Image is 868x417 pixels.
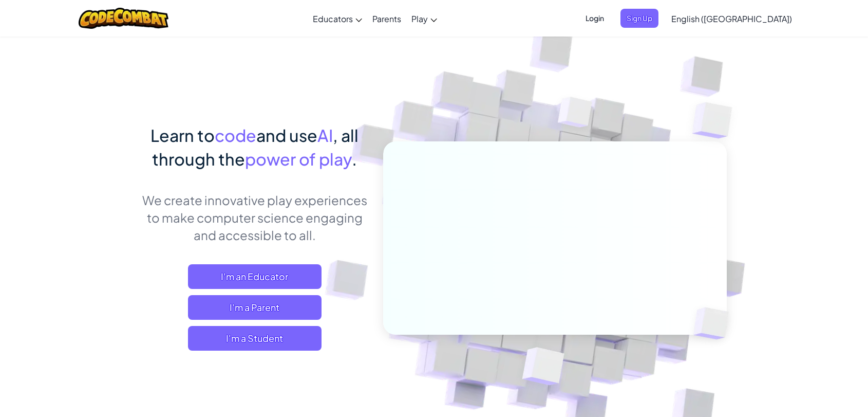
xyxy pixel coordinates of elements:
[676,286,753,361] img: Overlap cubes
[579,9,610,28] button: Login
[215,125,256,146] span: code
[620,9,658,28] button: Sign Up
[666,5,797,32] a: English ([GEOGRAPHIC_DATA])
[245,149,352,169] span: power of play
[308,5,367,32] a: Educators
[313,13,353,24] span: Educators
[671,13,792,24] span: English ([GEOGRAPHIC_DATA])
[188,264,322,289] a: I'm an Educator
[497,325,589,411] img: Overlap cubes
[367,5,406,32] a: Parents
[672,77,761,164] img: Overlap cubes
[352,149,357,169] span: .
[141,191,368,244] p: We create innovative play experiences to make computer science engaging and accessible to all.
[79,8,168,29] img: CodeCombat logo
[188,326,322,351] button: I'm a Student
[150,125,215,146] span: Learn to
[317,125,333,146] span: AI
[539,77,613,153] img: Overlap cubes
[406,5,442,32] a: Play
[411,13,428,24] span: Play
[188,295,322,320] a: I'm a Parent
[256,125,317,146] span: and use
